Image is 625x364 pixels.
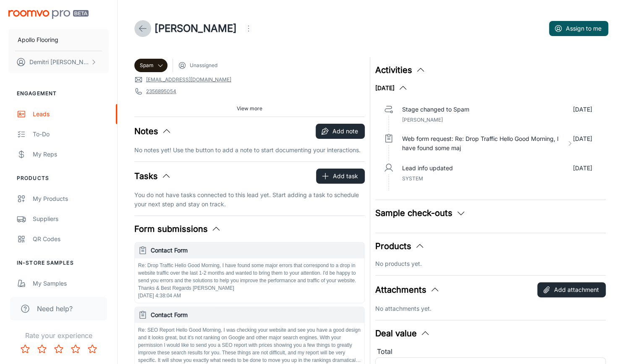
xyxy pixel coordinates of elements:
span: System [402,175,423,182]
button: Add attachment [537,282,606,297]
button: Demitri [PERSON_NAME] [8,51,109,73]
span: [DATE] 4:38:04 AM [138,293,181,299]
button: Activities [375,64,426,76]
div: QR Codes [33,234,109,244]
button: Rate 5 star [84,341,101,357]
button: Attachments [375,283,440,296]
div: My Products [33,194,109,203]
button: Apollo Flooring [8,29,109,51]
button: Open menu [240,20,257,37]
p: [DATE] [573,164,592,173]
h1: [PERSON_NAME] [154,21,237,36]
span: View more [237,105,262,112]
span: Need help? [37,304,73,314]
button: Rate 2 star [34,341,50,357]
p: Rate your experience [7,330,110,341]
img: Roomvo PRO Beta [8,10,89,19]
button: Rate 3 star [50,341,67,357]
a: 2356895054 [146,88,176,95]
h6: Contact Form [151,246,361,255]
button: Assign to me [549,21,608,36]
button: Contact FormRe: Drop Traffic Hello Good Morning, I have found some major errors that correspond t... [135,242,364,303]
p: No attachments yet. [375,304,606,313]
button: Form submissions [134,223,221,235]
button: Notes [134,125,172,138]
p: [DATE] [573,134,592,153]
p: Lead info updated [402,164,453,173]
span: Unassigned [190,62,217,69]
span: [PERSON_NAME] [402,117,443,123]
div: My Reps [33,150,109,159]
p: No notes yet! Use the button to add a note to start documenting your interactions. [134,146,365,155]
div: Leads [33,109,109,119]
button: [DATE] [375,83,408,93]
div: My Samples [33,279,109,288]
p: Demitri [PERSON_NAME] [29,57,89,67]
button: View more [233,102,266,115]
span: Spam [140,62,154,69]
button: Deal value [375,327,430,340]
p: Web form request: Re: Drop Traffic Hello Good Morning, I have found some maj [402,134,563,153]
button: Sample check-outs [375,207,466,219]
p: You do not have tasks connected to this lead yet. Start adding a task to schedule your next step ... [134,190,365,209]
p: Re: Drop Traffic Hello Good Morning, I have found some major errors that correspond to a drop in ... [138,262,361,292]
p: No products yet. [375,259,606,268]
div: Suppliers [33,214,109,224]
p: Re: SEO Report Hello Good Morning, I was checking your website and see you have a good design and... [138,326,361,364]
div: Total [375,346,606,357]
div: To-do [33,130,109,139]
button: Tasks [134,170,171,182]
div: Spam [134,59,167,72]
button: Products [375,240,425,252]
button: Rate 1 star [17,341,34,357]
h6: Contact Form [151,310,361,320]
button: Add note [316,124,365,139]
p: Apollo Flooring [18,35,58,44]
a: [EMAIL_ADDRESS][DOMAIN_NAME] [146,76,231,83]
p: [DATE] [573,105,592,114]
button: Rate 4 star [67,341,84,357]
button: Add task [316,169,365,184]
p: Stage changed to Spam [402,105,469,114]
